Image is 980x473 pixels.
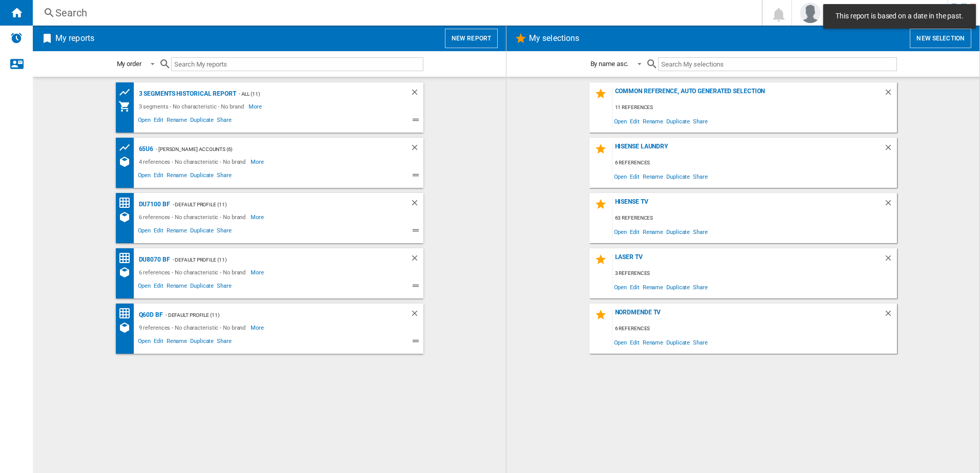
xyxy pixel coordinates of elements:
button: New selection [910,29,971,48]
span: More [251,266,266,278]
div: 6 references - No characteristic - No brand [136,266,251,278]
span: Rename [165,336,189,349]
div: 3 references [612,267,897,280]
span: Share [215,170,233,183]
div: - Default profile (11) [170,253,390,266]
div: Search [55,6,735,20]
span: Edit [628,169,641,183]
div: 63 references [612,212,897,225]
input: Search My selections [658,57,896,71]
div: - All (11) [236,88,390,100]
span: More [249,100,263,113]
span: Open [136,115,153,127]
div: Delete [410,198,423,211]
div: Delete [884,88,897,101]
span: More [251,156,266,168]
span: Edit [628,335,641,349]
span: Rename [641,335,665,349]
span: Edit [152,226,165,238]
div: References [118,156,136,168]
div: Hisense TV [612,198,884,212]
div: Hisense Laundry [612,143,884,157]
span: Edit [152,115,165,127]
img: profile.jpg [800,3,821,23]
span: Open [136,281,153,293]
span: Open [612,225,629,239]
span: This report is based on a date in the past. [832,11,967,21]
div: 6 references - No characteristic - No brand [136,211,251,223]
span: Edit [628,280,641,294]
span: Rename [641,280,665,294]
div: References [118,266,136,278]
span: Share [215,281,233,293]
div: - Default profile (11) [163,309,390,321]
div: 4 references - No characteristic - No brand [136,156,251,168]
span: Edit [152,281,165,293]
div: 3 segments Historical Report [136,88,236,100]
div: Q60D BF [136,309,163,321]
div: Delete [884,309,897,322]
div: - [PERSON_NAME] Accounts (6) [153,143,389,156]
span: Duplicate [189,281,215,293]
span: Share [691,335,709,349]
div: 6 references [612,157,897,169]
div: Product prices grid [118,86,136,99]
span: Share [691,280,709,294]
div: - Default profile (11) [170,198,390,211]
img: alerts-logo.svg [10,32,23,44]
span: Duplicate [665,114,691,128]
span: Rename [165,115,189,127]
span: More [251,211,266,223]
div: Delete [884,143,897,157]
span: More [251,321,266,334]
div: References [118,321,136,334]
span: Duplicate [665,335,691,349]
span: Open [612,280,629,294]
h2: My reports [53,29,96,48]
span: Rename [165,226,189,238]
div: By name asc. [590,60,629,68]
span: Share [215,336,233,349]
span: Duplicate [665,225,691,239]
span: Share [691,225,709,239]
span: Open [612,335,629,349]
span: Share [691,114,709,128]
span: Duplicate [189,226,215,238]
span: Duplicate [665,280,691,294]
span: Rename [641,169,665,183]
div: Product prices grid [118,141,136,154]
div: Delete [884,198,897,212]
span: Duplicate [189,170,215,183]
span: Open [612,169,629,183]
span: Open [136,336,153,349]
h2: My selections [527,29,581,48]
div: References [118,211,136,223]
span: Share [215,115,233,127]
div: Delete [410,309,423,321]
span: Duplicate [189,336,215,349]
div: Laser TV [612,253,884,267]
span: Edit [152,170,165,183]
div: NordMende TV [612,309,884,322]
span: Duplicate [189,115,215,127]
div: 65U6 [136,143,154,156]
span: Rename [641,114,665,128]
div: Delete [410,253,423,266]
span: Rename [165,170,189,183]
span: Rename [165,281,189,293]
div: Price Matrix [118,252,136,265]
div: Price Matrix [118,307,136,320]
div: 11 references [612,101,897,114]
div: My order [117,60,141,68]
span: Edit [628,114,641,128]
div: 9 references - No characteristic - No brand [136,321,251,334]
input: Search My reports [171,57,423,71]
div: My Assortment [118,100,136,113]
button: New report [445,29,498,48]
span: Edit [628,225,641,239]
div: Price Matrix [118,197,136,209]
div: Delete [410,88,423,100]
div: 3 segments - No characteristic - No brand [136,100,249,113]
span: Open [136,170,153,183]
div: DU8070 BF [136,253,170,266]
